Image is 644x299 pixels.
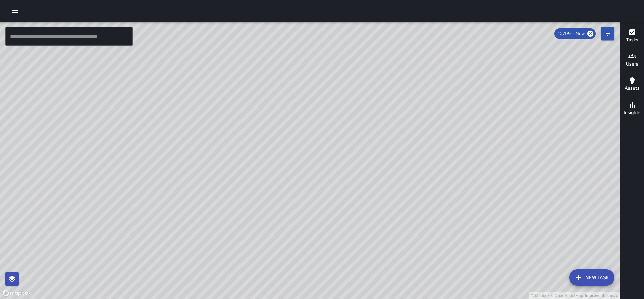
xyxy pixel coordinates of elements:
button: Insights [620,97,644,121]
span: 10/09 — Now [554,30,589,37]
h6: Users [626,60,638,68]
h6: Assets [625,85,640,92]
button: Assets [620,73,644,97]
button: New Task [569,269,614,286]
div: 10/09 — Now [554,28,596,39]
button: Filters [601,27,614,40]
h6: Insights [624,109,641,116]
h6: Tasks [626,36,638,44]
button: Tasks [620,24,644,48]
button: Users [620,48,644,73]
